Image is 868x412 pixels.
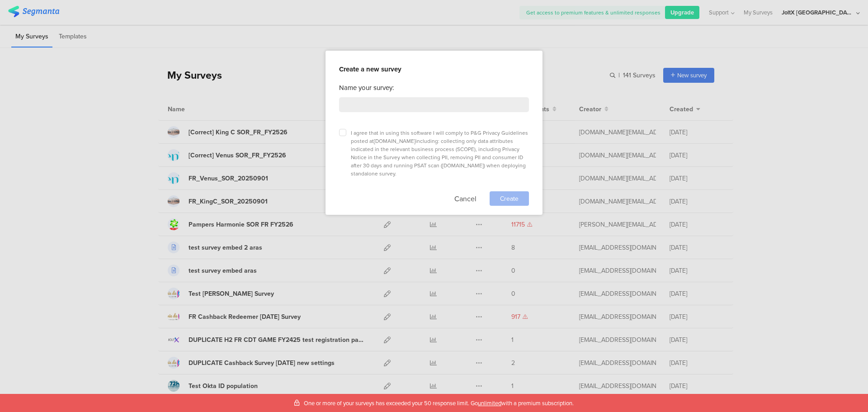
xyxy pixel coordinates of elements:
[351,129,528,178] span: I agree that in using this software I will comply to P&G Privacy Guidelines posted at including: ...
[304,399,574,407] span: One or more of your surveys has exceeded your 50 response limit. Go with a premium subscription.
[478,399,501,407] span: unlimited
[339,64,529,74] div: Create a new survey
[454,191,476,206] button: Cancel
[374,137,415,145] a: [DOMAIN_NAME]
[442,161,484,170] a: [DOMAIN_NAME]
[339,83,529,93] div: Name your survey:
